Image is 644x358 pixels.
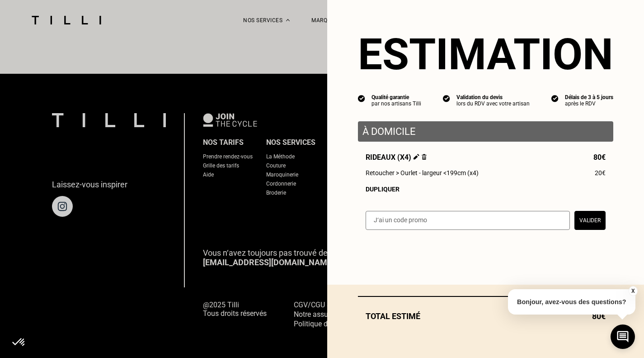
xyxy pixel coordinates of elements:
[366,186,606,193] div: Dupliquer
[358,29,613,80] section: Estimation
[362,126,609,137] p: À domicile
[366,211,570,230] input: J‘ai un code promo
[371,94,421,100] div: Qualité garantie
[414,154,419,160] img: Éditer
[593,153,606,162] span: 80€
[358,311,613,321] div: Total estimé
[595,169,606,177] span: 20€
[574,211,606,230] button: Valider
[371,100,421,107] div: par nos artisans Tilli
[565,100,613,107] div: après le RDV
[443,94,450,102] img: icon list info
[456,94,530,100] div: Validation du devis
[422,154,427,160] img: Supprimer
[358,94,365,102] img: icon list info
[508,289,635,315] p: Bonjour, avez-vous des questions?
[366,153,427,162] span: Rideaux (x4)
[628,286,637,296] button: X
[551,94,559,102] img: icon list info
[366,169,479,177] span: Retoucher > Ourlet - largeur <199cm (x4)
[456,100,530,107] div: lors du RDV avec votre artisan
[565,94,613,100] div: Délais de 3 à 5 jours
